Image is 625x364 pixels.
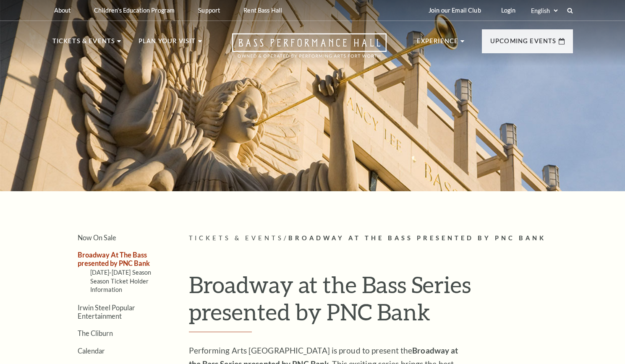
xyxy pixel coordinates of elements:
[189,233,573,244] p: /
[288,234,546,242] span: Broadway At The Bass presented by PNC Bank
[529,7,559,15] select: Select:
[78,347,105,355] a: Calendar
[78,304,135,320] a: Irwin Steel Popular Entertainment
[189,271,573,333] h1: Broadway at the Bass Series presented by PNC Bank
[54,7,71,14] p: About
[139,36,196,51] p: Plan Your Visit
[189,234,284,242] span: Tickets & Events
[52,36,115,51] p: Tickets & Events
[90,278,149,293] a: Season Ticket Holder Information
[90,269,152,276] a: [DATE]-[DATE] Season
[417,36,459,51] p: Experience
[490,36,557,51] p: Upcoming Events
[78,234,116,242] a: Now On Sale
[243,7,282,14] p: Rent Bass Hall
[78,329,113,337] a: The Cliburn
[78,251,150,267] a: Broadway At The Bass presented by PNC Bank
[198,7,220,14] p: Support
[94,7,175,14] p: Children's Education Program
